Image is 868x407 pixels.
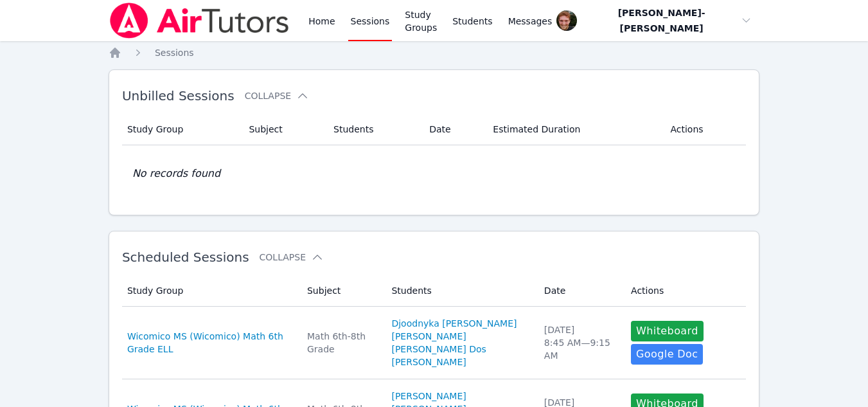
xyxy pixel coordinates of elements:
[662,114,746,145] th: Actions
[391,317,517,330] a: Djoodnyka [PERSON_NAME]
[307,330,376,356] div: Math 6th-8th Grade
[421,114,485,145] th: Date
[122,275,299,307] th: Study Group
[122,249,249,265] span: Scheduled Sessions
[155,48,194,58] span: Sessions
[508,15,553,28] span: Messages
[122,88,235,104] span: Unbilled Sessions
[109,46,759,59] nav: Breadcrumb
[127,330,292,356] a: Wicomico MS (Wicomico) Math 6th Grade ELL
[384,275,536,307] th: Students
[391,330,466,343] a: [PERSON_NAME]
[631,344,703,365] a: Google Doc
[544,323,616,362] div: [DATE] 8:45 AM — 9:15 AM
[155,46,194,59] a: Sessions
[122,145,746,202] td: No records found
[631,321,704,341] button: Whiteboard
[109,3,290,39] img: Air Tutors
[299,275,384,307] th: Subject
[485,114,662,145] th: Estimated Duration
[391,343,528,368] a: [PERSON_NAME] Dos [PERSON_NAME]
[122,307,746,379] tr: Wicomico MS (Wicomico) Math 6th Grade ELLMath 6th-8th GradeDjoodnyka [PERSON_NAME][PERSON_NAME][P...
[536,275,623,307] th: Date
[241,114,326,145] th: Subject
[245,89,309,102] button: Collapse
[122,114,242,145] th: Study Group
[260,251,324,264] button: Collapse
[326,114,421,145] th: Students
[391,390,466,402] a: [PERSON_NAME]
[623,275,746,307] th: Actions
